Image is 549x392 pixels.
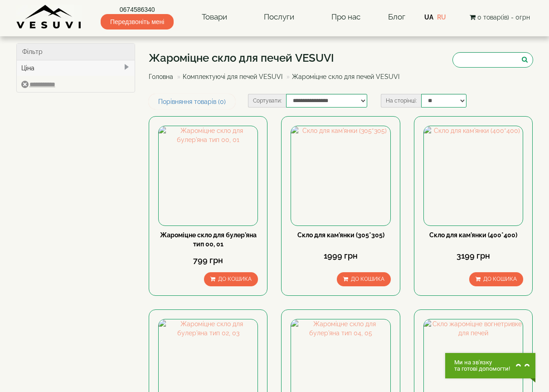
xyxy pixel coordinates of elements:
[381,94,421,108] label: На сторінці:
[423,250,523,262] div: 3199 грн
[337,272,391,286] button: До кошика
[101,14,174,29] span: Передзвоніть мені
[255,7,303,28] a: Послуги
[158,255,258,266] div: 799 грн
[445,353,535,378] button: Chat button
[322,7,369,28] a: Про нас
[17,44,135,60] div: Фільтр
[297,231,384,239] a: Скло для кам'янки (305*305)
[429,231,517,239] a: Скло для кам'янки (400*400)
[469,272,523,286] button: До кошика
[160,231,257,248] a: Жароміцне скло для булер'яна тип 00, 01
[159,126,257,225] img: Жароміцне скло для булер'яна тип 00, 01
[437,14,446,21] a: RU
[477,14,530,21] span: 0 товар(ів) - 0грн
[218,276,252,282] span: До кошика
[424,14,433,21] a: UA
[467,12,533,22] button: 0 товар(ів) - 0грн
[193,7,236,28] a: Товари
[483,276,517,282] span: До кошика
[424,126,523,225] img: Скло для кам'янки (400*400)
[248,94,286,108] label: Сортувати:
[183,73,282,80] a: Комплектуючі для печей VESUVI
[454,366,510,372] span: та готові допомогти!
[291,126,390,225] img: Скло для кам'янки (305*305)
[101,5,174,14] a: 0674586340
[351,276,384,282] span: До кошика
[291,250,390,262] div: 1999 грн
[149,73,173,80] a: Головна
[284,72,399,81] li: Жароміцне скло для печей VESUVI
[204,272,258,286] button: До кошика
[454,359,510,366] span: Ми на зв'язку
[149,52,406,64] h1: Жароміцне скло для печей VESUVI
[16,5,82,29] img: Завод VESUVI
[149,94,235,109] a: Порівняння товарів (0)
[17,60,135,76] div: Ціна
[388,12,405,21] a: Блог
